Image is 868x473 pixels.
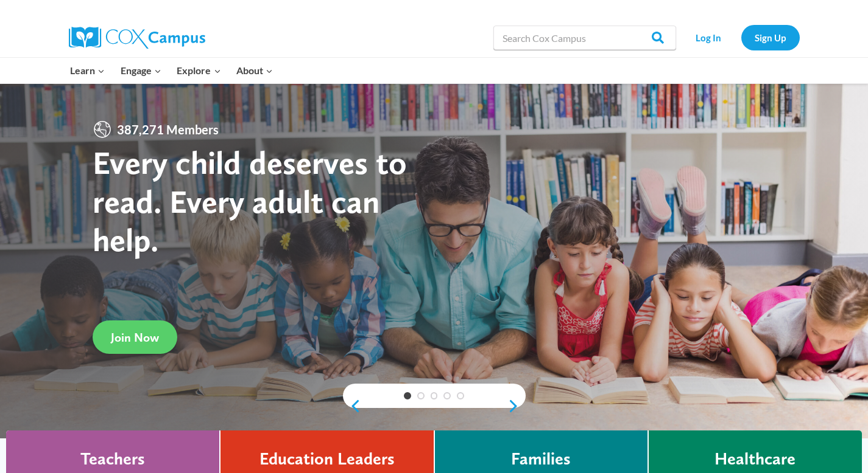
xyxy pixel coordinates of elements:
[457,392,464,399] a: 5
[70,63,105,78] span: Learn
[80,449,145,469] h4: Teachers
[343,394,526,418] div: content slider buttons
[511,449,571,469] h4: Families
[343,399,361,413] a: previous
[682,25,735,50] a: Log In
[741,25,800,50] a: Sign Up
[404,392,411,399] a: 1
[507,399,526,413] a: next
[417,392,425,399] a: 2
[177,63,221,78] span: Explore
[63,58,281,83] nav: Primary Navigation
[112,120,224,139] span: 387,271 Members
[93,320,177,354] a: Join Now
[715,449,796,469] h4: Healthcare
[493,26,676,50] input: Search Cox Campus
[431,392,438,399] a: 3
[69,27,205,49] img: Cox Campus
[236,63,273,78] span: About
[111,330,159,345] span: Join Now
[259,449,395,469] h4: Education Leaders
[121,63,161,78] span: Engage
[682,25,800,50] nav: Secondary Navigation
[443,392,451,399] a: 4
[93,143,407,259] strong: Every child deserves to read. Every adult can help.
